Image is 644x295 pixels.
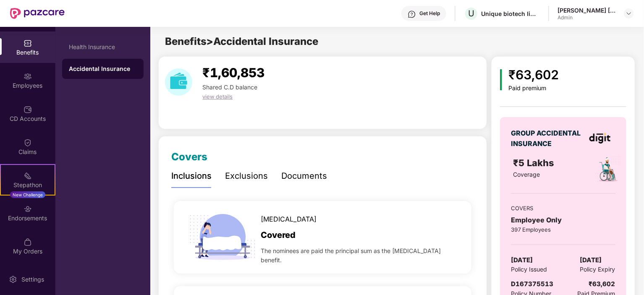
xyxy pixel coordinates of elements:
[202,93,233,100] span: view details
[589,279,615,289] div: ₹63,602
[9,275,17,284] img: svg+xml;base64,PHN2ZyBpZD0iU2V0dGluZy0yMHgyMCIgeG1sbnM9Imh0dHA6Ly93d3cudzMub3JnLzIwMDAvc3ZnIiB3aW...
[24,39,32,47] img: svg+xml;base64,PHN2ZyBpZD0iQmVuZWZpdHMiIHhtbG5zPSJodHRwOi8vd3d3LnczLm9yZy8yMDAwL3N2ZyIgd2lkdGg9Ij...
[261,246,459,265] span: The nominees are paid the principal sum as the [MEDICAL_DATA] benefit.
[24,238,32,246] img: svg+xml;base64,PHN2ZyBpZD0iTXlfT3JkZXJzIiBkYXRhLW5hbWU9Ik15IE9yZGVycyIgeG1sbnM9Imh0dHA6Ly93d3cudz...
[419,10,440,17] div: Get Help
[24,138,32,147] img: svg+xml;base64,PHN2ZyBpZD0iQ2xhaW0iIHhtbG5zPSJodHRwOi8vd3d3LnczLm9yZy8yMDAwL3N2ZyIgd2lkdGg9IjIwIi...
[513,157,557,168] span: ₹5 Lakhs
[165,68,192,96] img: download
[171,149,207,165] div: Covers
[19,275,47,284] div: Settings
[558,6,616,14] div: [PERSON_NAME] [PERSON_NAME]
[24,172,32,180] img: svg+xml;base64,PHN2ZyB4bWxucz0iaHR0cDovL3d3dy53My5vcmcvMjAwMC9zdmciIHdpZHRoPSIyMSIgaGVpZ2h0PSIyMC...
[10,191,45,198] div: New Challenge
[594,156,622,183] img: policyIcon
[558,14,616,21] div: Admin
[511,204,615,212] div: COVERS
[24,205,32,213] img: svg+xml;base64,PHN2ZyBpZD0iRW5kb3JzZW1lbnRzIiB4bWxucz0iaHR0cDovL3d3dy53My5vcmcvMjAwMC9zdmciIHdpZH...
[261,229,296,242] span: Covered
[509,85,559,92] div: Paid premium
[69,65,137,73] div: Accidental Insurance
[481,10,540,18] div: Unique biotech limited
[281,170,327,183] div: Documents
[500,69,502,90] img: icon
[511,255,533,265] span: [DATE]
[225,170,268,183] div: Exclusions
[408,10,416,18] img: svg+xml;base64,PHN2ZyBpZD0iSGVscC0zMngzMiIgeG1sbnM9Imh0dHA6Ly93d3cudzMub3JnLzIwMDAvc3ZnIiB3aWR0aD...
[511,280,553,288] span: D167375513
[589,133,610,144] img: insurerLogo
[202,84,257,91] span: Shared C.D balance
[10,8,65,19] img: New Pazcare Logo
[24,72,32,81] img: svg+xml;base64,PHN2ZyBpZD0iRW1wbG95ZWVzIiB4bWxucz0iaHR0cDovL3d3dy53My5vcmcvMjAwMC9zdmciIHdpZHRoPS...
[165,35,318,47] span: Benefits > Accidental Insurance
[513,171,540,178] span: Coverage
[511,225,615,234] div: 397 Employees
[261,214,317,225] span: [MEDICAL_DATA]
[509,65,559,85] div: ₹63,602
[580,255,602,265] span: [DATE]
[468,8,474,18] span: U
[1,181,55,189] div: Stepathon
[626,10,632,17] img: svg+xml;base64,PHN2ZyBpZD0iRHJvcGRvd24tMzJ4MzIiIHhtbG5zPSJodHRwOi8vd3d3LnczLm9yZy8yMDAwL3N2ZyIgd2...
[186,201,259,274] img: icon
[202,65,264,80] span: ₹1,60,853
[580,265,615,274] span: Policy Expiry
[511,215,615,225] div: Employee Only
[171,170,212,183] div: Inclusions
[511,265,547,274] span: Policy Issued
[511,128,584,149] div: GROUP ACCIDENTAL INSURANCE
[69,44,137,50] div: Health Insurance
[24,105,32,114] img: svg+xml;base64,PHN2ZyBpZD0iQ0RfQWNjb3VudHMiIGRhdGEtbmFtZT0iQ0QgQWNjb3VudHMiIHhtbG5zPSJodHRwOi8vd3...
